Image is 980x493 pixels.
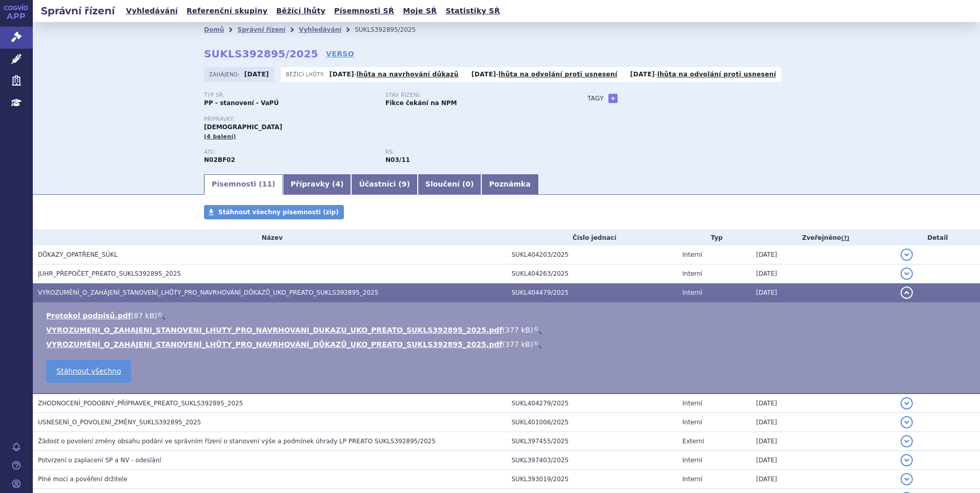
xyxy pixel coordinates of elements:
[751,283,895,302] td: [DATE]
[506,413,677,432] td: SUKL401006/2025
[46,339,970,350] li: ( )
[46,311,970,321] li: ( )
[273,4,329,18] a: Běžící lhůty
[209,70,241,78] span: Zahájeno:
[901,249,913,261] button: detail
[157,312,166,320] a: 🔍
[326,49,354,59] a: VERSO
[46,312,131,320] a: Protokol podpisů.pdf
[533,340,542,348] a: 🔍
[38,289,378,296] span: VYROZUMĚNÍ_O_ZAHÁJENÍ_STANOVENÍ_LHŮTY_PRO_NAVRHOVÁNÍ_DŮKAZŮ_UKO_PREATO_SUKLS392895_2025
[286,70,327,78] span: Běžící lhůty:
[481,174,538,195] a: Poznámka
[608,94,618,103] a: +
[682,400,702,407] span: Interní
[204,133,236,140] span: (4 balení)
[38,438,436,445] span: Žádost o povolení změny obsahu podání ve správním řízení o stanovení výše a podmínek úhrady LP PR...
[204,116,567,122] p: Přípravky:
[901,454,913,466] button: detail
[506,230,677,245] th: Číslo jednací
[299,26,341,33] a: Vyhledávání
[901,286,913,299] button: detail
[901,268,913,280] button: detail
[33,4,123,18] h2: Správní řízení
[506,394,677,413] td: SUKL404279/2025
[38,419,201,426] span: USNESENÍ_O_POVOLENÍ_ZMĚNY_SUKLS392895_2025
[901,416,913,428] button: detail
[533,326,542,334] a: 🔍
[682,476,702,483] span: Interní
[751,230,895,245] th: Zveřejněno
[506,451,677,470] td: SUKL397403/2025
[204,124,282,131] span: [DEMOGRAPHIC_DATA]
[751,264,895,283] td: [DATE]
[244,71,269,78] strong: [DATE]
[204,48,318,60] strong: SUKLS392895/2025
[38,251,117,258] span: DŮKAZY_OPATŘENÉ_SÚKL
[204,205,344,219] a: Stáhnout všechny písemnosti (zip)
[682,289,702,296] span: Interní
[355,22,429,37] li: SUKLS392895/2025
[134,312,154,320] span: 87 kB
[283,174,351,195] a: Přípravky (4)
[506,283,677,302] td: SUKL404479/2025
[183,4,271,18] a: Referenční skupiny
[46,340,502,348] a: VYROZUMĚNÍ_O_ZAHÁJENÍ_STANOVENÍ_LHŮTY_PRO_NAVRHOVÁNÍ_DŮKAZŮ_UKO_PREATO_SUKLS392895_2025.pdf
[506,245,677,264] td: SUKL404203/2025
[38,457,161,464] span: Potvrzení o zaplacení SP a NV - odeslání
[204,174,283,195] a: Písemnosti (11)
[46,360,131,383] a: Stáhnout všechno
[204,92,375,98] p: Typ SŘ:
[46,325,970,335] li: ( )
[204,156,235,163] strong: PREGABALIN
[46,326,502,334] a: VYROZUMENI_O_ZAHAJENI_STANOVENI_LHUTY_PRO_NAVRHOVANI_DUKAZU_UKO_PREATO_SUKLS392895_2025.pdf
[682,270,702,277] span: Interní
[677,230,751,245] th: Typ
[385,99,457,107] strong: Fikce čekání na NPM
[472,71,496,78] strong: [DATE]
[682,438,704,445] span: Externí
[38,270,181,277] span: JUHR_PŘEPOČET_PREATO_SUKLS392895_2025
[506,432,677,451] td: SUKL397455/2025
[330,70,459,78] p: -
[442,4,503,18] a: Statistiky SŘ
[237,26,285,33] a: Správní řízení
[385,92,557,98] p: Stav řízení:
[400,4,440,18] a: Moje SŘ
[351,174,417,195] a: Účastníci (9)
[472,70,618,78] p: -
[841,235,849,242] abbr: (?)
[402,180,407,188] span: 9
[38,400,243,407] span: ZHODNOCENÍ_PODOBNÝ_PŘÍPRAVEK_PREATO_SUKLS392895_2025
[218,209,339,216] span: Stáhnout všechny písemnosti (zip)
[505,326,530,334] span: 377 kB
[682,251,702,258] span: Interní
[123,4,181,18] a: Vyhledávání
[499,71,618,78] a: lhůta na odvolání proti usnesení
[262,180,272,188] span: 11
[751,451,895,470] td: [DATE]
[751,470,895,489] td: [DATE]
[330,71,354,78] strong: [DATE]
[682,457,702,464] span: Interní
[204,149,375,155] p: ATC:
[331,4,397,18] a: Písemnosti SŘ
[751,413,895,432] td: [DATE]
[465,180,471,188] span: 0
[630,71,655,78] strong: [DATE]
[587,92,604,105] h3: Tagy
[385,156,410,163] strong: pregabalin
[657,71,776,78] a: lhůta na odvolání proti usnesení
[751,394,895,413] td: [DATE]
[506,470,677,489] td: SUKL393019/2025
[204,26,224,33] a: Domů
[385,149,557,155] p: RS:
[418,174,481,195] a: Sloučení (0)
[204,99,279,107] strong: PP - stanovení - VaPÚ
[901,397,913,409] button: detail
[751,245,895,264] td: [DATE]
[505,340,530,348] span: 377 kB
[751,432,895,451] td: [DATE]
[506,264,677,283] td: SUKL404263/2025
[682,419,702,426] span: Interní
